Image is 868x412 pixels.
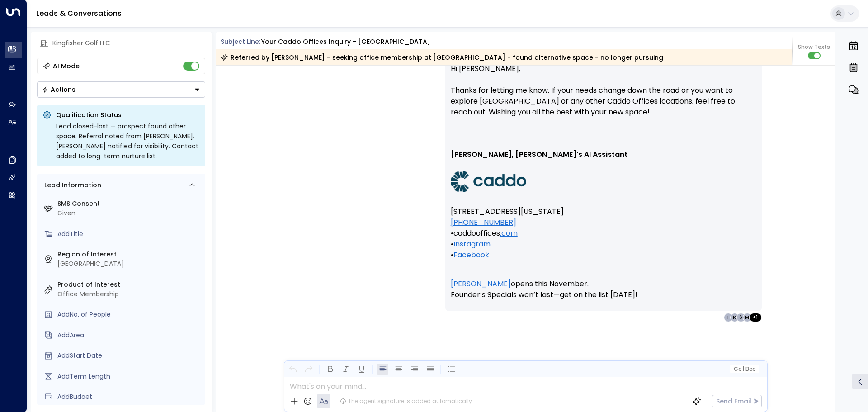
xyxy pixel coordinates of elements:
[57,392,202,402] div: AddBudget
[57,310,202,319] div: AddNo. of People
[57,289,202,299] div: Office Membership
[730,365,759,374] button: Cc|Bcc
[57,331,202,340] div: AddArea
[451,171,526,192] img: 1GY2AoYvIz2YfMPZjzXrt3P-YzHh6-am2cZA6h0ZhnGaFc3plIlOfL73s-jgFbkfD0Hg-558QPzDX_mAruAkktH9TCaampYKh...
[221,53,663,62] div: Referred by [PERSON_NAME] - seeking office membership at [GEOGRAPHIC_DATA] - found alternative sp...
[724,313,733,322] div: T
[453,228,518,239] a: caddooffices.com
[453,250,489,260] a: Facebook
[733,366,755,372] span: Cc Bcc
[37,81,205,98] button: Actions
[303,364,314,375] button: Redo
[736,313,745,322] div: 6
[42,85,75,94] div: Actions
[221,37,260,46] span: Subject Line:
[57,351,202,360] div: AddStart Date
[451,206,564,217] span: [STREET_ADDRESS][US_STATE]
[37,81,205,98] div: Button group with a nested menu
[743,313,752,322] div: M
[798,43,830,51] span: Show Texts
[453,228,500,239] span: caddooffices
[340,397,472,405] div: The agent signature is added automatically
[287,364,298,375] button: Undo
[57,280,202,289] label: Product of Interest
[451,217,518,260] span: • • •
[749,313,762,322] div: + 1
[451,279,637,300] span: opens this November. Founder’s Specials won’t last—get on the list [DATE]!
[451,63,756,128] p: Hi [PERSON_NAME], Thanks for letting me know. If your needs change down the road or you want to e...
[41,180,101,190] div: Lead Information
[57,259,202,269] div: [GEOGRAPHIC_DATA]
[52,38,205,48] div: Kingfisher Golf LLC
[57,372,202,381] div: AddTerm Length
[57,199,202,208] label: SMS Consent
[57,250,202,259] label: Region of Interest
[453,239,491,250] a: Instagram
[53,62,80,71] div: AI Mode
[451,217,516,228] a: [PHONE_NUMBER]
[451,279,511,289] a: [PERSON_NAME]
[57,229,202,239] div: AddTitle
[730,313,739,322] div: R
[56,121,200,161] div: Lead closed-lost — prospect found other space. Referral noted from [PERSON_NAME]. [PERSON_NAME] n...
[56,110,200,119] p: Qualification Status
[742,366,744,372] span: |
[451,149,627,160] b: [PERSON_NAME], [PERSON_NAME]'s AI Assistant
[261,37,430,47] div: Your Caddo Offices Inquiry - [GEOGRAPHIC_DATA]
[57,208,202,218] div: Given
[36,8,122,19] a: Leads & Conversations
